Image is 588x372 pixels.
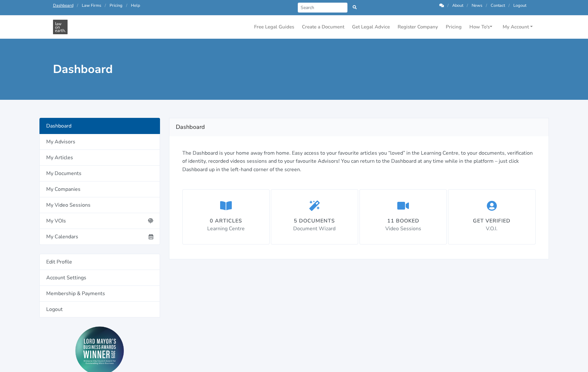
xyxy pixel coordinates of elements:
[82,3,101,8] a: Law Firms
[385,217,421,225] div: 11 booked
[39,166,160,181] a: My Documents
[39,213,160,229] a: My VOIs
[293,217,336,225] div: 5 documents
[385,225,421,233] p: Video Sessions
[39,118,160,134] a: Dashboard
[39,181,160,197] a: My Companies
[513,3,526,8] a: Logout
[491,3,505,8] a: Contact
[39,254,160,270] a: Edit Profile
[39,229,160,245] a: My Calendars
[39,134,160,150] a: My Advisors
[39,197,160,213] a: My Video Sessions
[448,189,535,244] a: Get Verified V.O.I.
[467,21,495,33] a: How To's
[447,3,449,8] span: /
[395,21,441,33] a: Register Company
[39,150,160,166] a: My Articles
[207,217,245,225] div: 0 articles
[77,3,78,8] span: /
[182,149,536,174] p: The Dashboard is your home away from home. Easy access to your favourite articles you “loved” in ...
[349,21,392,33] a: Get Legal Advice
[508,3,510,8] span: /
[486,3,487,8] span: /
[359,189,447,244] a: 11 booked Video Sessions
[126,3,127,8] span: /
[467,3,468,8] span: /
[472,3,482,8] a: News
[207,225,245,233] p: Learning Centre
[53,62,290,77] h1: Dashboard
[53,20,68,34] img: Law On Earth
[110,3,123,8] a: Pricing
[299,21,347,33] a: Create a Document
[293,225,336,233] p: Document Wizard
[39,286,160,302] a: Membership & Payments
[182,189,270,244] a: 0 articles Learning Centre
[443,21,464,33] a: Pricing
[271,189,358,244] a: 5 documents Document Wizard
[39,302,160,317] a: Logout
[105,3,106,8] span: /
[53,3,73,8] a: Dashboard
[452,3,463,8] a: About
[473,225,510,233] p: V.O.I.
[500,21,535,33] a: My Account
[298,3,348,13] input: Search
[176,122,542,132] h2: Dashboard
[39,270,160,286] a: Account Settings
[251,21,297,33] a: Free Legal Guides
[473,217,510,225] div: Get Verified
[131,3,140,8] a: Help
